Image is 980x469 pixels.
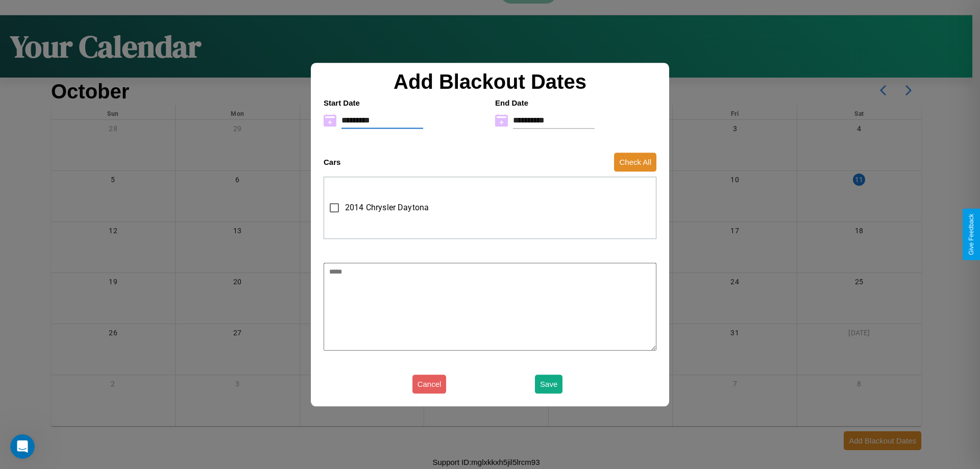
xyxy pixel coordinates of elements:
span: 2014 Chrysler Daytona [345,202,429,214]
h4: Start Date [324,98,485,107]
button: Cancel [412,375,447,393]
h2: Add Blackout Dates [318,70,661,93]
button: Save [535,375,562,393]
h4: Cars [324,158,340,166]
div: Give Feedback [968,214,975,255]
button: Check All [614,153,656,171]
iframe: Intercom live chat [10,434,35,459]
h4: End Date [495,98,656,107]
